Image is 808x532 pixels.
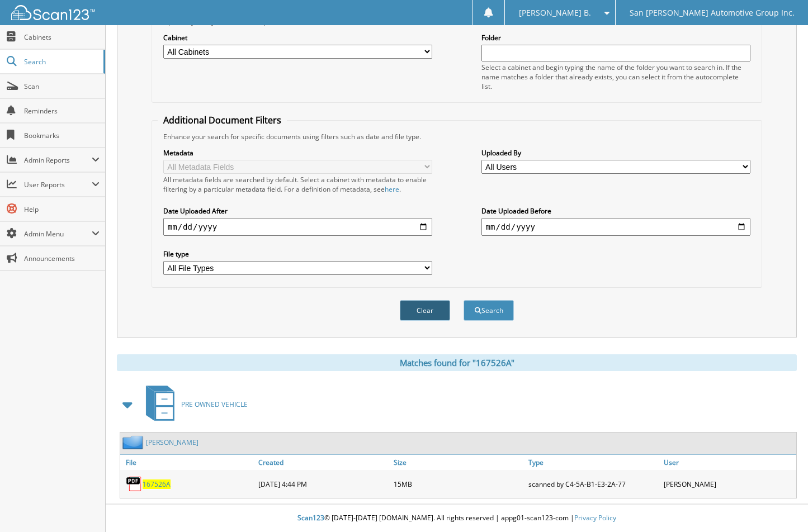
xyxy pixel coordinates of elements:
span: Announcements [24,254,100,263]
span: Admin Menu [24,229,92,239]
legend: Additional Document Filters [158,114,287,126]
div: 15MB [391,473,526,495]
div: Matches found for "167526A" [117,354,797,371]
span: San [PERSON_NAME] Automotive Group Inc. [630,9,795,16]
img: folder2.png [122,435,146,449]
input: end [481,218,751,236]
span: User Reports [24,180,92,189]
button: Search [464,300,514,321]
label: Date Uploaded After [163,206,433,216]
span: Admin Reports [24,155,92,165]
div: [DATE] 4:44 PM [256,473,391,495]
span: PRE OWNED VEHICLE [181,400,248,409]
span: Scan [24,82,100,91]
div: © [DATE]-[DATE] [DOMAIN_NAME]. All rights reserved | appg01-scan123-com | [106,505,808,532]
span: Search [24,57,98,66]
a: Created [256,455,391,470]
span: [PERSON_NAME] B. [519,9,591,16]
label: File type [163,249,433,259]
span: Bookmarks [24,131,100,140]
a: 167526A [143,479,171,489]
a: PRE OWNED VEHICLE [139,382,248,426]
img: scan123-logo-white.svg [11,5,95,20]
div: Select a cabinet and begin typing the name of the folder you want to search in. If the name match... [481,63,751,91]
input: start [163,218,433,236]
span: Cabinets [24,32,100,42]
a: Size [391,455,526,470]
span: Scan123 [297,513,324,522]
div: Enhance your search for specific documents using filters such as date and file type. [158,132,756,141]
iframe: Chat Widget [752,478,808,532]
img: PDF.png [126,476,143,492]
label: Metadata [163,148,433,158]
span: Help [24,205,100,214]
a: [PERSON_NAME] [146,438,199,447]
div: All metadata fields are searched by default. Select a cabinet with metadata to enable filtering b... [163,175,433,194]
div: scanned by C4-5A-B1-E3-2A-77 [526,473,661,495]
span: Reminders [24,106,100,116]
a: Privacy Policy [574,513,616,522]
a: User [661,455,796,470]
a: Type [526,455,661,470]
label: Folder [481,33,751,42]
div: [PERSON_NAME] [661,473,796,495]
label: Cabinet [163,33,433,42]
button: Clear [400,300,450,321]
label: Date Uploaded Before [481,206,751,216]
label: Uploaded By [481,148,751,158]
a: here [385,184,399,194]
a: File [120,455,256,470]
